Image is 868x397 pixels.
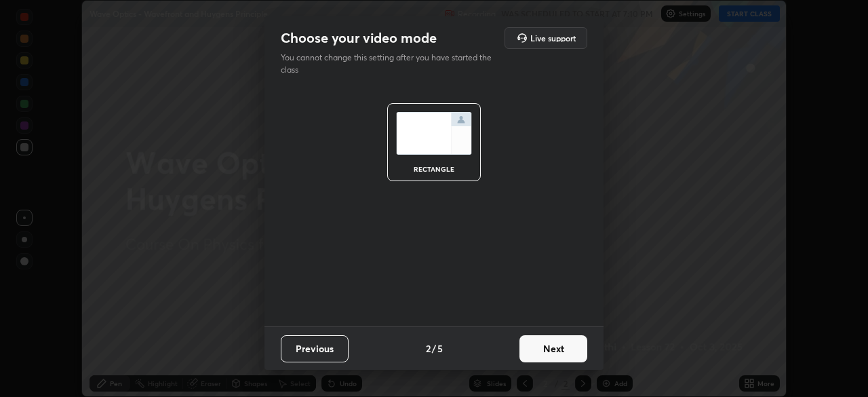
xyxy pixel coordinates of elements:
[407,166,461,172] div: rectangle
[432,341,436,356] h4: /
[281,335,349,362] button: Previous
[281,29,437,47] h2: Choose your video mode
[396,112,472,155] img: normalScreenIcon.ae25ed63.svg
[530,34,576,42] h5: Live support
[437,341,443,356] h4: 5
[519,335,587,362] button: Next
[281,52,500,76] p: You cannot change this setting after you have started the class
[426,341,431,356] h4: 2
